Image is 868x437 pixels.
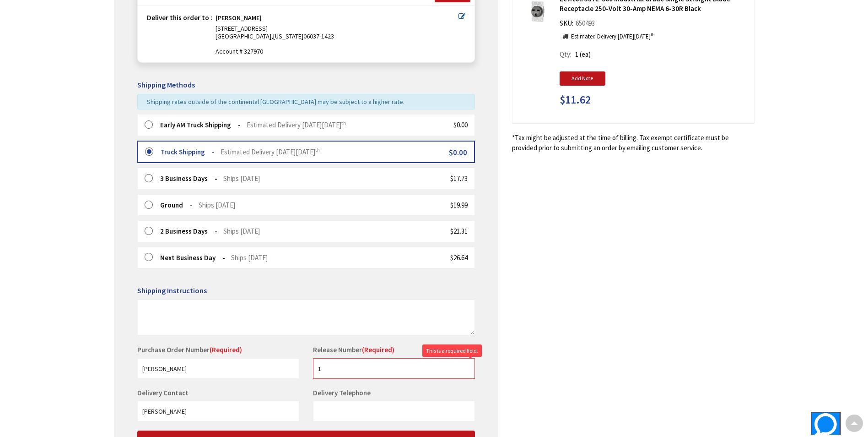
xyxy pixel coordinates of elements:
[216,14,262,25] strong: [PERSON_NAME]
[341,120,346,126] sup: th
[422,344,482,357] div: This is a required field.
[560,50,570,59] span: Qty
[216,24,268,33] span: [STREET_ADDRESS]
[221,147,320,156] span: Estimated Delivery [DATE][DATE]
[313,358,475,379] input: Release Number
[247,120,346,129] span: Estimated Delivery [DATE][DATE]
[779,412,841,435] iframe: Opens a widget where you can find more information
[231,253,268,262] span: Ships [DATE]
[303,32,334,40] span: 06037-1423
[161,147,215,156] strong: Truck Shipping
[137,81,475,89] h5: Shipping Methods
[137,388,191,397] label: Delivery Contact
[580,50,591,59] span: (ea)
[160,120,241,129] strong: Early AM Truck Shipping
[137,345,242,355] label: Purchase Order Number
[160,201,193,209] strong: Ground
[160,253,225,262] strong: Next Business Day
[223,174,260,183] span: Ships [DATE]
[362,345,394,354] span: (Required)
[313,388,373,397] label: Delivery Telephone
[216,32,273,40] span: [GEOGRAPHIC_DATA],
[199,201,235,209] span: Ships [DATE]
[137,286,207,295] span: Shipping Instructions
[560,18,597,31] div: SKU:
[450,201,468,209] span: $19.99
[512,133,755,153] : *Tax might be adjusted at the time of billing. Tax exempt certificate must be provided prior to s...
[160,227,217,235] strong: 2 Business Days
[450,227,468,235] span: $21.31
[137,358,299,379] input: Purchase Order Number
[210,345,242,354] span: (Required)
[223,227,260,235] span: Ships [DATE]
[273,32,303,40] span: [US_STATE]
[160,174,217,183] strong: 3 Business Days
[560,94,591,106] span: $11.62
[313,345,394,355] label: Release Number
[450,174,468,183] span: $17.73
[573,19,597,27] span: 650493
[575,50,578,59] span: 1
[450,253,468,262] span: $26.64
[449,147,467,158] span: $0.00
[651,32,655,38] sup: th
[453,120,468,129] span: $0.00
[147,13,212,22] strong: Deliver this order to :
[315,147,320,153] sup: th
[216,48,458,55] span: Account # 327970
[571,33,655,41] p: Estimated Delivery [DATE][DATE]
[147,98,404,106] span: Shipping rates outside of the continental [GEOGRAPHIC_DATA] may be subject to a higher rate.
